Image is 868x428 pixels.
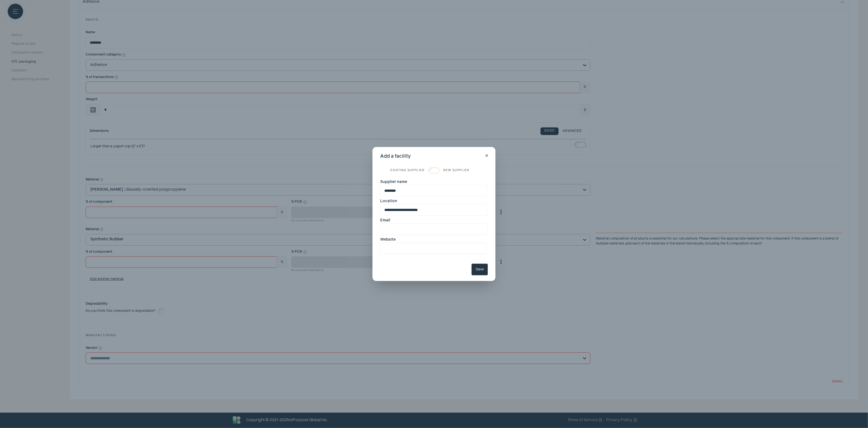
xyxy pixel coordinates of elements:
[380,238,396,241] span: Website
[443,168,488,173] span: new supplier
[380,168,425,173] span: existing supplier
[380,243,488,254] input: Website
[380,218,390,222] span: Email
[485,154,489,158] span: close
[380,153,488,160] h3: Add a facility
[472,264,488,275] button: Save
[428,168,440,173] input: existing supplier new supplier
[380,180,407,184] span: Supplier name
[380,185,488,196] input: Supplier name
[380,204,488,216] input: location
[380,223,488,235] input: Email
[380,199,397,203] span: Location
[483,152,491,159] button: close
